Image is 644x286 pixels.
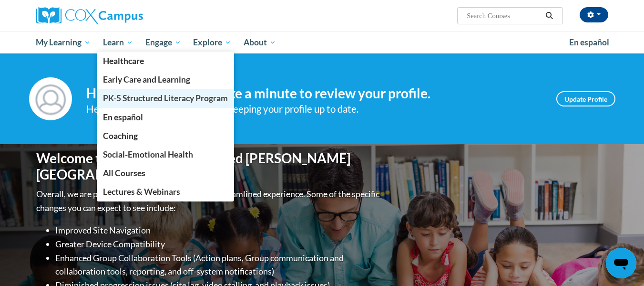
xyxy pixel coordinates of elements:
a: Explore [187,32,237,53]
a: Social-Emotional Health [97,145,234,164]
button: Account Settings [580,7,608,22]
a: Engage [139,32,187,53]
span: En español [569,37,609,47]
a: En español [563,32,615,53]
a: All Courses [97,164,234,182]
span: Early Care and Learning [103,74,190,85]
span: Learn [103,37,133,48]
a: En español [97,108,234,127]
iframe: Button to launch messaging window [606,248,636,278]
span: Social-Emotional Health [103,149,193,159]
p: Overall, we are proud to provide you with a more streamlined experience. Some of the specific cha... [36,187,382,215]
h4: Hi [PERSON_NAME]! Take a minute to review your profile. [86,85,542,102]
div: Main menu [22,32,623,53]
a: Lectures & Webinars [97,182,234,201]
h1: Welcome to the new and improved [PERSON_NAME][GEOGRAPHIC_DATA] [36,150,382,182]
a: Early Care and Learning [97,70,234,89]
a: About [237,32,282,53]
a: Healthcare [97,52,234,70]
span: Explore [193,37,231,48]
span: En español [103,112,143,122]
span: Lectures & Webinars [103,187,180,197]
div: Help improve your experience by keeping your profile up to date. [86,101,542,117]
a: PK-5 Structured Literacy Program [97,89,234,107]
span: About [244,37,276,48]
input: Search Courses [466,10,542,21]
a: Update Profile [556,91,615,106]
a: Cox Campus [36,7,217,24]
img: Cox Campus [36,7,143,24]
span: Healthcare [103,56,144,66]
span: Coaching [103,131,138,141]
li: Improved Site Navigation [55,223,382,237]
img: Profile Image [29,77,72,120]
span: All Courses [103,168,145,178]
button: Search [542,10,556,21]
span: Engage [145,37,181,48]
a: Learn [97,32,139,53]
span: PK-5 Structured Literacy Program [103,93,228,103]
li: Greater Device Compatibility [55,237,382,251]
a: Coaching [97,127,234,145]
li: Enhanced Group Collaboration Tools (Action plans, Group communication and collaboration tools, re... [55,251,382,279]
span: My Learning [36,37,91,48]
a: My Learning [30,32,97,53]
